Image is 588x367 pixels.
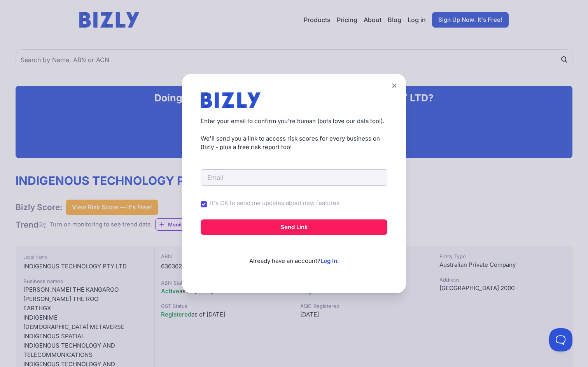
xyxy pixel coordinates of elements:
p: We'll send you a link to access risk scores for every business on Bizly - plus a free risk report... [201,134,387,152]
p: Already have an account? . [201,244,387,266]
iframe: Toggle Customer Support [549,328,572,351]
p: Enter your email to confirm you're human (bots love our data too!). [201,117,387,126]
img: bizly_logo.svg [201,92,261,108]
input: Email [201,169,387,186]
label: It's OK to send me updates about new features [210,199,339,208]
a: Log In [320,257,337,264]
button: Send Link [201,219,387,235]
